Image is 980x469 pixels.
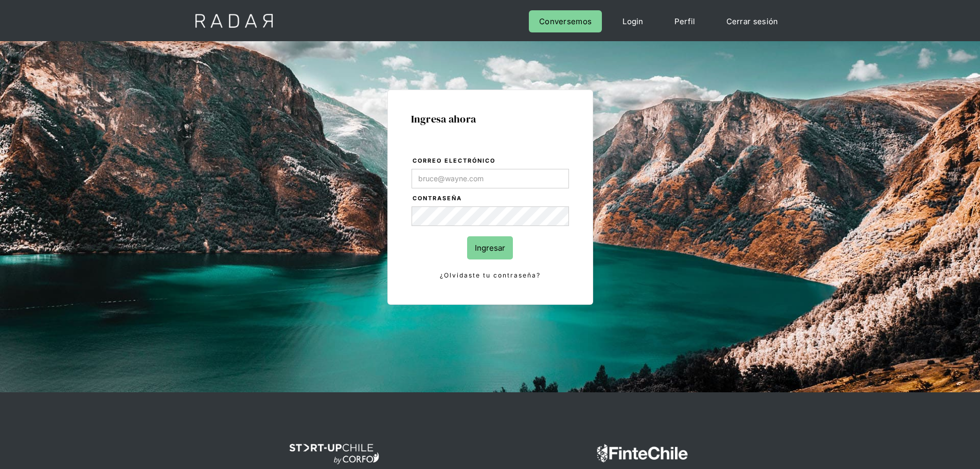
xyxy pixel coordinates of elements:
[612,10,654,32] a: Login
[716,10,789,32] a: Cerrar sesión
[412,169,569,188] input: bruce@wayne.com
[664,10,706,32] a: Perfil
[412,270,569,281] a: ¿Olvidaste tu contraseña?
[467,236,513,259] input: Ingresar
[529,10,602,32] a: Conversemos
[413,194,569,204] label: Contraseña
[413,156,569,166] label: Correo electrónico
[411,113,569,125] h1: Ingresa ahora
[411,155,569,281] form: Login Form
